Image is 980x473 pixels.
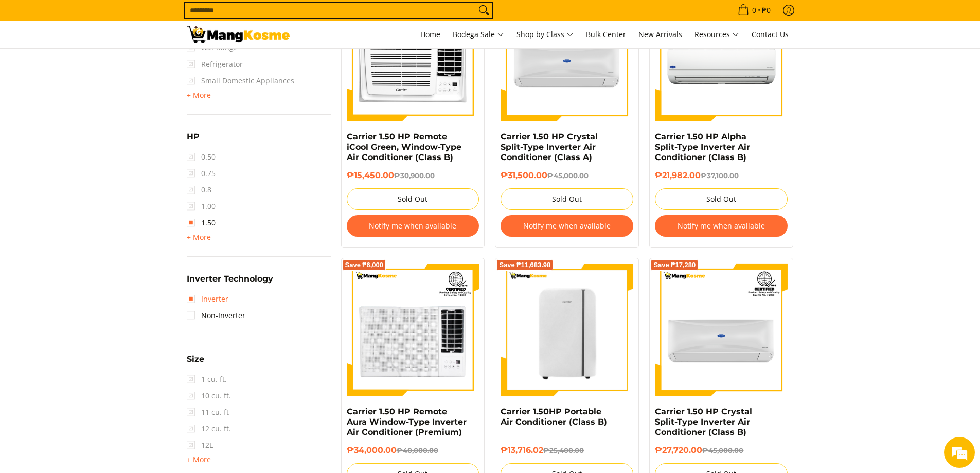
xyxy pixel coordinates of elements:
[655,170,788,181] h6: ₱21,982.00
[420,29,440,39] span: Home
[187,73,294,89] span: Small Domestic Appliances
[655,132,750,162] a: Carrier 1.50 HP Alpha Split-Type Inverter Air Conditioner (Class B)
[547,171,589,180] del: ₱45,000.00
[501,264,633,396] img: Carrier 1.50HP Portable Air Conditioner (Class B)
[187,182,211,198] span: 0.8
[476,3,492,18] button: Search
[415,21,446,48] a: Home
[751,7,758,14] span: 0
[187,198,216,215] span: 1.00
[347,215,479,237] button: Notify me when available
[187,388,231,404] span: 10 cu. ft.
[187,371,227,388] span: 1 cu. ft.
[633,21,687,48] a: New Arrivals
[689,21,744,48] a: Resources
[653,262,696,268] span: Save ₱17,280
[187,355,204,363] span: Size
[746,21,794,48] a: Contact Us
[735,5,774,16] span: •
[187,233,211,241] span: + More
[187,456,211,464] span: + More
[655,215,788,237] button: Notify me when available
[5,281,196,317] textarea: Type your message and click 'Submit'
[187,307,245,324] a: Non-Inverter
[300,21,794,48] nav: Main Menu
[169,5,193,30] div: Minimize live chat window
[187,149,216,165] span: 0.50
[501,215,633,237] button: Notify me when available
[347,407,467,437] a: Carrier 1.50 HP Remote Aura Window-Type Inverter Air Conditioner (Premium)
[655,445,788,456] h6: ₱27,720.00
[543,446,584,454] del: ₱25,400.00
[586,29,626,39] span: Bulk Center
[394,171,435,180] del: ₱30,900.00
[347,445,479,456] h6: ₱34,000.00
[187,215,216,231] a: 1.50
[187,437,213,453] span: 12L
[187,275,273,283] span: Inverter Technology
[187,91,211,99] span: + More
[345,262,384,268] span: Save ₱6,000
[187,56,243,73] span: Refrigerator
[581,21,631,48] a: Bulk Center
[655,264,788,396] img: Carrier 1.50 HP Crystal Split-Type Inverter Air Conditioner (Class B)
[694,28,739,41] span: Resources
[187,231,211,243] summary: Open
[347,170,479,181] h6: ₱15,450.00
[187,26,290,43] img: All Products - Home Appliances Warehouse Sale l Mang Kosme
[448,21,509,48] a: Bodega Sale
[187,133,200,149] summary: Open
[151,317,187,331] em: Submit
[347,188,479,210] button: Sold Out
[655,407,752,437] a: Carrier 1.50 HP Crystal Split-Type Inverter Air Conditioner (Class B)
[760,7,772,14] span: ₱0
[501,132,598,162] a: Carrier 1.50 HP Crystal Split-Type Inverter Air Conditioner (Class A)
[187,355,204,371] summary: Open
[187,165,216,182] span: 0.75
[187,89,211,101] summary: Open
[347,264,479,396] img: Carrier 1.50 HP Remote Aura Window-Type Inverter Air Conditioner (Premium)
[501,170,633,181] h6: ₱31,500.00
[752,29,789,39] span: Contact Us
[501,445,633,456] h6: ₱13,716.02
[347,132,461,162] a: Carrier 1.50 HP Remote iCool Green, Window-Type Air Conditioner (Class B)
[397,446,438,454] del: ₱40,000.00
[702,446,743,454] del: ₱45,000.00
[187,291,228,307] a: Inverter
[22,130,180,234] span: We are offline. Please leave us a message.
[187,275,273,291] summary: Open
[516,28,574,41] span: Shop by Class
[453,28,504,41] span: Bodega Sale
[187,453,211,466] summary: Open
[187,133,200,141] span: HP
[511,21,579,48] a: Shop by Class
[499,262,550,268] span: Save ₱11,683.98
[501,407,607,427] a: Carrier 1.50HP Portable Air Conditioner (Class B)
[655,188,788,210] button: Sold Out
[187,421,231,437] span: 12 cu. ft.
[187,404,229,421] span: 11 cu. ft
[501,188,633,210] button: Sold Out
[701,171,739,180] del: ₱37,100.00
[54,58,173,71] div: Leave a message
[638,29,682,39] span: New Arrivals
